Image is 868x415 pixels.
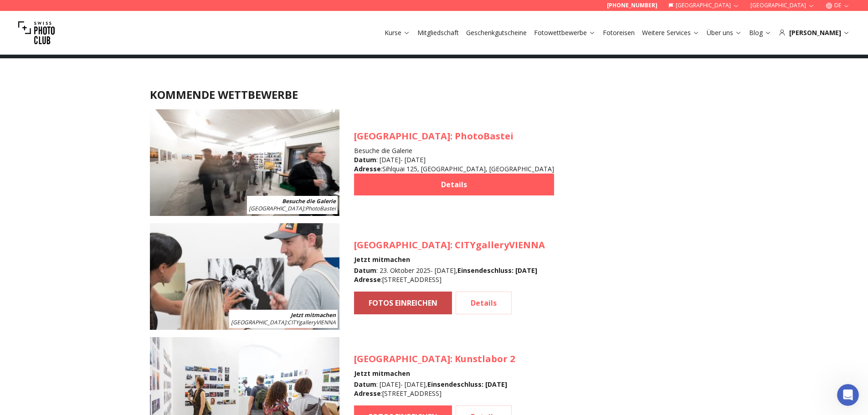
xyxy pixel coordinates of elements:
[427,380,507,389] b: Einsendeschluss : [DATE]
[354,389,381,398] b: Adresse
[837,384,859,406] iframe: Intercom live chat
[638,26,703,39] button: Weitere Services
[414,26,462,39] button: Mitgliedschaft
[381,26,414,39] button: Kurse
[534,28,596,37] a: Fotowettbewerbe
[354,146,554,155] h4: Besuche die Galerie
[745,26,775,39] button: Blog
[354,239,545,251] h3: : CITYgalleryVIENNA
[18,15,55,51] img: Swiss photo club
[642,28,699,37] a: Weitere Services
[291,311,336,319] b: Jetzt mitmachen
[456,292,512,314] a: Details
[417,28,459,37] a: Mitgliedschaft
[354,164,381,173] b: Adresse
[749,28,771,37] a: Blog
[150,87,719,102] h2: KOMMENDE WETTBEWERBE
[354,380,515,398] div: : [DATE] - [DATE] , : [STREET_ADDRESS]
[354,174,554,195] a: Details
[707,28,742,37] a: Über uns
[282,197,336,205] b: Besuche die Galerie
[354,275,381,284] b: Adresse
[354,255,545,264] h4: Jetzt mitmachen
[249,205,304,212] span: [GEOGRAPHIC_DATA]
[354,130,554,143] h3: : PhotoBastei
[231,318,336,326] span: : CITYgalleryVIENNA
[354,380,376,389] b: Datum
[354,130,450,142] span: [GEOGRAPHIC_DATA]
[354,292,452,314] a: FOTOS EINREICHEN
[703,26,745,39] button: Über uns
[779,28,850,37] div: [PERSON_NAME]
[354,266,545,284] div: : 23. Oktober 2025 - [DATE] , : [STREET_ADDRESS]
[354,155,376,164] b: Datum
[354,266,376,275] b: Datum
[354,155,554,174] div: : [DATE] - [DATE] : Sihlquai 125, [GEOGRAPHIC_DATA], [GEOGRAPHIC_DATA]
[231,318,286,326] span: [GEOGRAPHIC_DATA]
[249,205,336,212] span: : PhotoBastei
[354,239,450,251] span: [GEOGRAPHIC_DATA]
[530,26,599,39] button: Fotowettbewerbe
[457,266,537,275] b: Einsendeschluss : [DATE]
[354,369,515,378] h4: Jetzt mitmachen
[466,28,527,37] a: Geschenkgutscheine
[607,2,657,9] a: [PHONE_NUMBER]
[462,26,530,39] button: Geschenkgutscheine
[385,28,410,37] a: Kurse
[150,109,339,216] img: SPC Photo Awards Zürich: Herbst 2025
[150,223,339,330] img: SPC Photo Awards WIEN Oktober 2025
[354,353,515,365] h3: : Kunstlabor 2
[354,353,450,365] span: [GEOGRAPHIC_DATA]
[603,28,635,37] a: Fotoreisen
[599,26,638,39] button: Fotoreisen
